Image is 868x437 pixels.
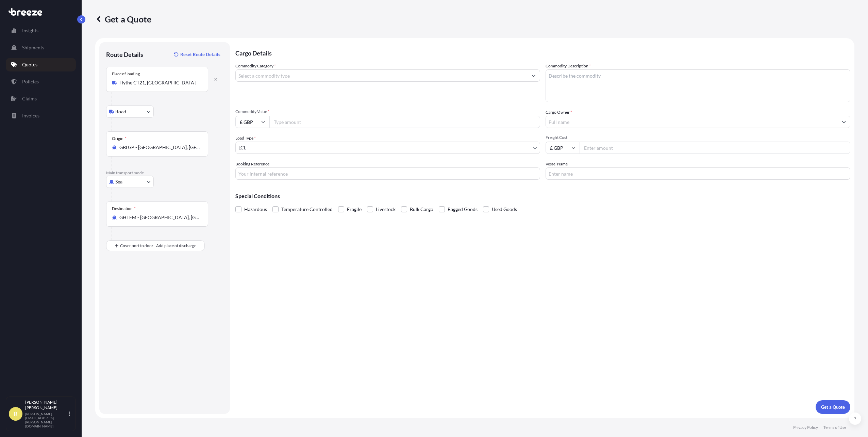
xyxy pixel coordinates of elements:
[492,204,517,214] span: Used Goods
[22,44,44,51] p: Shipments
[6,75,76,88] a: Policies
[106,170,223,176] p: Main transport mode
[115,178,122,185] span: Sea
[546,135,850,140] span: Freight Cost
[281,204,333,214] span: Temperature Controlled
[6,92,76,106] a: Claims
[112,206,136,211] div: Destination
[112,136,127,141] div: Origin
[106,106,154,118] button: Select transport
[410,204,433,214] span: Bulk Cargo
[235,109,540,114] span: Commodity Value
[816,400,850,414] button: Get a Quote
[238,144,246,151] span: LCL
[235,63,276,69] label: Commodity Category
[546,116,838,128] input: Full name
[269,116,540,128] input: Type amount
[6,41,76,54] a: Shipments
[236,69,528,82] input: Select a commodity type
[6,24,76,37] a: Insights
[448,204,478,214] span: Bagged Goods
[347,204,362,214] span: Fragile
[235,167,540,180] input: Your internal reference
[14,410,18,417] span: B
[793,425,818,430] a: Privacy Policy
[119,214,200,221] input: Destination
[106,176,154,188] button: Select transport
[546,109,572,116] label: Cargo Owner
[180,51,220,58] p: Reset Route Details
[546,161,568,167] label: Vessel Name
[838,116,850,128] button: Show suggestions
[376,204,396,214] span: Livestock
[6,109,76,123] a: Invoices
[235,142,540,154] button: LCL
[115,108,126,115] span: Road
[120,242,196,249] span: Cover port to door - Add place of discharge
[119,79,200,86] input: Place of loading
[25,412,67,428] p: [PERSON_NAME][EMAIL_ADDRESS][PERSON_NAME][DOMAIN_NAME]
[22,78,39,85] p: Policies
[546,63,591,69] label: Commodity Description
[235,42,850,63] p: Cargo Details
[244,204,267,214] span: Hazardous
[22,95,37,102] p: Claims
[528,69,540,82] button: Show suggestions
[6,58,76,71] a: Quotes
[823,425,846,430] a: Terms of Use
[580,142,850,154] input: Enter amount
[106,50,143,59] p: Route Details
[22,27,38,34] p: Insights
[235,161,269,167] label: Booking Reference
[235,135,256,142] span: Load Type
[25,400,67,410] p: [PERSON_NAME] [PERSON_NAME]
[22,61,37,68] p: Quotes
[22,112,39,119] p: Invoices
[119,144,200,151] input: Origin
[171,49,223,60] button: Reset Route Details
[546,167,850,180] input: Enter name
[235,193,850,199] p: Special Conditions
[112,71,140,77] div: Place of loading
[95,14,151,25] p: Get a Quote
[821,404,845,410] p: Get a Quote
[106,240,205,251] button: Cover port to door - Add place of discharge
